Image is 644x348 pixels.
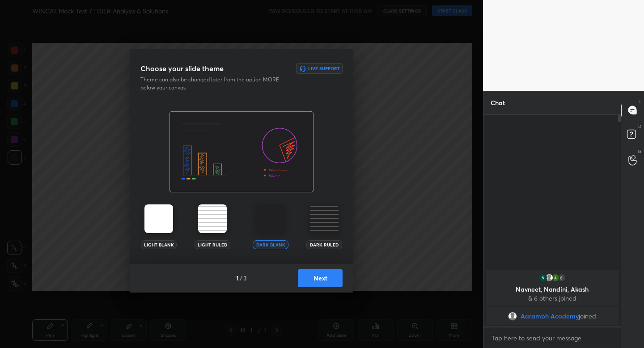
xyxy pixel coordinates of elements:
[551,273,560,282] img: thumbnail.jpg
[298,269,343,287] button: Next
[306,240,342,249] div: Dark Ruled
[236,273,239,283] h4: 1
[639,98,641,105] p: T
[638,148,641,155] p: G
[579,313,596,320] span: joined
[638,123,641,130] p: D
[253,240,288,249] div: Dark Blank
[538,273,547,282] img: thumbnail.jpg
[240,273,242,283] h4: /
[545,273,554,282] img: default.png
[243,273,247,283] h4: 3
[310,204,339,233] img: darkRuledTheme.359fb5fd.svg
[483,91,512,115] p: Chat
[140,76,285,92] p: Theme can also be changed later from the option MORE below your canvas
[141,240,177,249] div: Light Blank
[491,295,613,302] p: & 6 others joined
[308,66,340,71] h6: Live Support
[256,204,285,233] img: darkTheme.aa1caeba.svg
[557,273,566,282] div: 6
[521,313,579,320] span: Aarambh Academy
[508,312,517,321] img: default.png
[195,240,230,249] div: Light Ruled
[491,286,613,293] p: Navneet, Nandini, Akash
[140,63,224,74] h3: Choose your slide theme
[169,111,314,193] img: darkThemeBanner.f801bae7.svg
[144,204,173,233] img: lightTheme.5bb83c5b.svg
[198,204,227,233] img: lightRuledTheme.002cd57a.svg
[483,268,621,327] div: grid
